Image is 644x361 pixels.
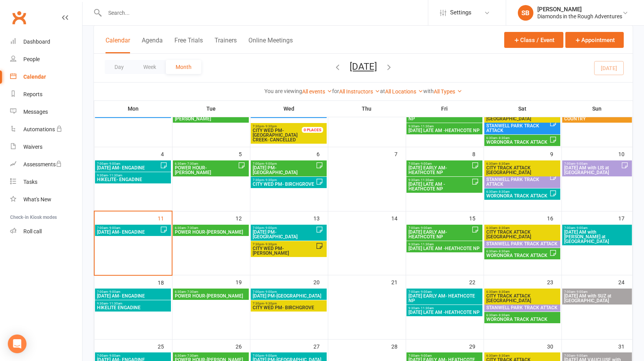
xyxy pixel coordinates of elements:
[419,226,432,230] span: - 9:00am
[408,294,481,303] span: [DATE] EARLY AM- HEATHCOTE NP
[252,166,316,175] span: [DATE] PM-[GEOGRAPHIC_DATA]
[408,182,472,191] span: [DATE] LATE AM -HEATHCOTE NP
[10,103,82,121] a: Messages
[419,306,434,310] span: - 11:30am
[450,4,472,21] span: Settings
[484,100,561,117] th: Sat
[486,354,559,357] span: 6:30am
[23,91,42,97] div: Reports
[252,354,325,357] span: 7:00pm
[564,162,621,166] span: 7:00am
[332,88,339,94] strong: for
[174,290,247,294] span: 6:30am
[350,61,377,72] button: [DATE]
[486,290,559,294] span: 6:30am
[23,144,42,150] div: Waivers
[423,88,434,94] strong: with
[497,250,510,253] span: - 8:30am
[248,37,293,53] button: Online Meetings
[23,196,51,203] div: What's New
[564,294,630,303] span: [DATE] AM with SUZ at [GEOGRAPHIC_DATA]
[158,211,172,224] div: 11
[328,100,406,117] th: Thu
[565,32,624,48] button: Appointment
[10,86,82,103] a: Reports
[252,246,316,255] span: CITY WED PM- [PERSON_NAME]
[547,340,561,352] div: 30
[134,60,166,74] button: Week
[252,226,316,230] span: 7:00pm
[97,305,169,310] span: HIKELITE ENGADINE
[10,191,82,208] a: What's New
[250,100,328,117] th: Wed
[486,177,549,187] span: STANWELL PARK TRACK ATTACK
[23,74,46,80] div: Calendar
[380,88,385,94] strong: at
[252,302,325,305] span: 7:30pm
[419,125,434,128] span: - 11:30am
[575,226,588,230] span: - 9:00am
[252,243,316,246] span: 7:30pm
[186,226,198,230] span: - 7:30am
[8,335,26,353] div: Open Intercom Messenger
[486,294,559,303] span: CITY TRACK ATTACK [GEOGRAPHIC_DATA]
[486,230,559,239] span: CITY TRACK ATTACK [GEOGRAPHIC_DATA]
[486,250,549,253] span: 6:30am
[486,162,559,166] span: 6:30am
[264,125,277,128] span: - 9:30pm
[497,162,510,166] span: - 8:30am
[252,230,316,239] span: [DATE] PM-[GEOGRAPHIC_DATA]
[537,13,622,20] div: Diamonds in the Rough Adventures
[161,147,172,160] div: 4
[108,302,122,305] span: - 11:30am
[186,290,198,294] span: - 7:30am
[10,138,82,156] a: Waivers
[97,302,169,305] span: 9:30am
[264,162,277,166] span: - 9:00pm
[23,39,50,45] div: Dashboard
[419,243,434,246] span: - 11:30am
[486,313,559,317] span: 6:30am
[10,33,82,51] a: Dashboard
[186,354,198,357] span: - 7:30am
[473,147,484,160] div: 8
[314,275,328,288] div: 20
[10,68,82,86] a: Calendar
[537,6,622,13] div: [PERSON_NAME]
[23,56,40,62] div: People
[108,226,120,230] span: - 9:00am
[186,162,198,166] span: - 7:30am
[486,226,559,230] span: 6:30am
[97,294,169,298] span: [DATE] AM- ENGADINE
[497,226,510,230] span: - 8:30am
[551,147,561,160] div: 9
[419,354,432,357] span: - 9:00am
[408,178,472,182] span: 9:30am
[575,162,588,166] span: - 9:00am
[264,178,277,182] span: - 9:30pm
[174,230,247,234] span: POWER HOUR-[PERSON_NAME]
[547,211,561,224] div: 16
[253,128,297,138] span: CITY WED PM- [GEOGRAPHIC_DATA]
[9,8,29,27] a: Clubworx
[158,340,172,352] div: 25
[408,310,481,315] span: [DATE] LATE AM -HEATHCOTE NP
[392,340,406,352] div: 28
[252,162,316,166] span: 7:00pm
[264,243,277,246] span: - 9:30pm
[408,226,472,230] span: 7:00am
[174,166,238,175] span: POWER HOUR-[PERSON_NAME]
[174,294,247,298] span: POWER HOUR-[PERSON_NAME]
[239,147,250,160] div: 5
[564,290,630,294] span: 7:00am
[252,182,316,187] span: CITY WED PM- BIRCHGROVE
[142,37,163,53] button: Agenda
[497,190,510,194] span: - 8:30am
[10,121,82,138] a: Automations
[302,127,323,133] div: 0 PLACES
[10,156,82,173] a: Assessments
[97,174,169,177] span: 9:30am
[105,60,134,74] button: Day
[174,354,247,357] span: 6:30am
[158,276,172,289] div: 18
